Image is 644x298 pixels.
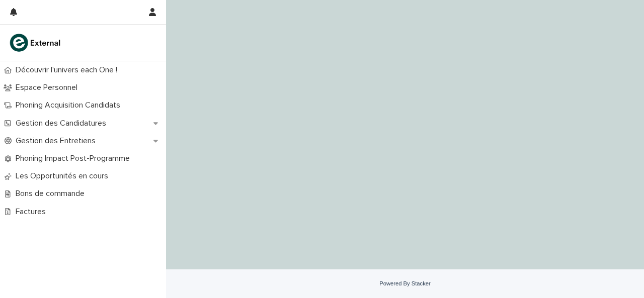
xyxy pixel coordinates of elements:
[12,154,138,163] p: Phoning Impact Post-Programme
[12,207,54,217] p: Factures
[12,65,125,75] p: Découvrir l'univers each One !
[8,33,63,53] img: bc51vvfgR2QLHU84CWIQ
[12,101,128,110] p: Phoning Acquisition Candidats
[12,119,114,128] p: Gestion des Candidatures
[12,171,116,181] p: Les Opportunités en cours
[12,189,93,198] p: Bons de commande
[12,83,86,92] p: Espace Personnel
[12,136,104,146] p: Gestion des Entretiens
[379,280,430,286] a: Powered By Stacker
